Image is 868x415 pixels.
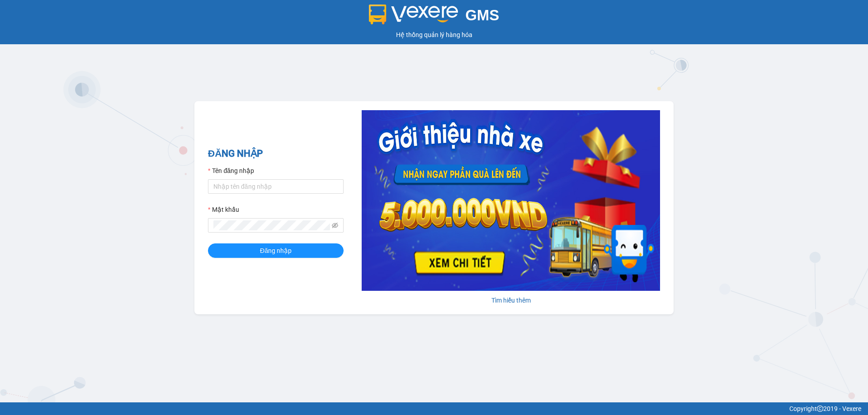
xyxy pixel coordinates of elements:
img: logo 2 [369,5,458,24]
img: banner-0 [362,110,660,291]
div: Tìm hiểu thêm [362,295,660,305]
label: Tên đăng nhập [208,166,254,176]
span: GMS [465,7,499,23]
input: Tên đăng nhập [208,179,344,194]
a: GMS [369,14,500,21]
span: copyright [817,406,823,412]
div: Copyright 2019 - Vexere [7,404,861,414]
span: Đăng nhập [260,246,292,256]
label: Mật khẩu [208,205,239,214]
input: Mật khẩu [213,220,330,230]
span: eye-invisible [332,222,338,228]
button: Đăng nhập [208,243,344,258]
div: Hệ thống quản lý hàng hóa [2,30,866,40]
h2: ĐĂNG NHẬP [208,146,344,161]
